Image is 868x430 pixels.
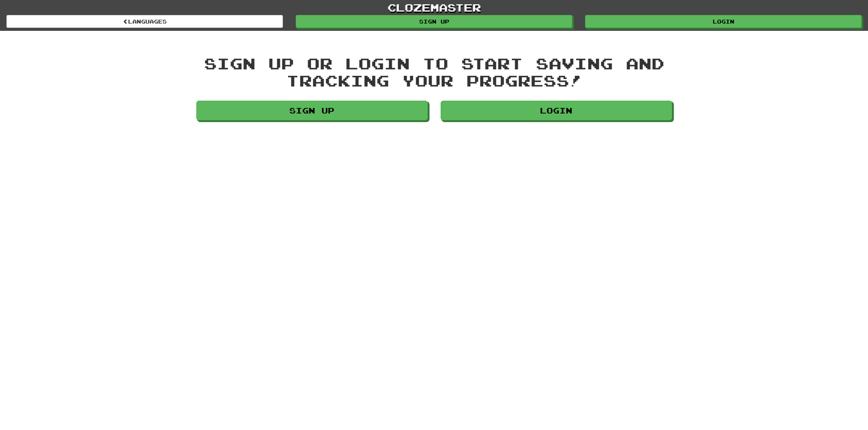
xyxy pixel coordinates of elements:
a: Sign up [296,15,572,28]
a: Sign up [196,101,428,120]
a: Login [441,101,672,120]
a: Languages [6,15,283,28]
div: Sign up or login to start saving and tracking your progress! [196,55,672,89]
a: Login [585,15,862,28]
